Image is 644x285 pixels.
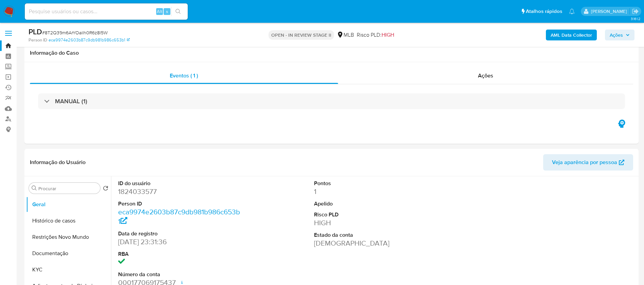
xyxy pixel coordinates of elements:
[551,30,592,40] b: AML Data Collector
[605,30,634,40] button: Ações
[118,250,242,258] dt: RBA
[26,229,111,245] button: Restrições Novo Mundo
[543,154,633,171] button: Veja aparência por pessoa
[25,7,188,16] input: Pesquise usuários ou casos...
[26,213,111,229] button: Histórico de casos
[118,271,242,278] dt: Número da conta
[118,200,242,208] dt: Person ID
[26,245,111,262] button: Documentação
[118,237,242,247] dd: [DATE] 23:31:36
[170,72,198,79] span: Eventos ( 1 )
[166,8,168,15] span: s
[32,185,37,191] button: Procurar
[118,187,242,196] dd: 1824033577
[314,231,438,239] dt: Estado da conta
[118,230,242,237] dt: Data de registro
[314,211,438,218] dt: Risco PLD
[337,31,354,39] div: MLB
[55,97,87,105] h3: MANUAL (1)
[632,8,639,15] a: Sair
[26,262,111,278] button: KYC
[103,185,108,193] button: Retornar ao pedido padrão
[546,30,597,40] button: AML Data Collector
[42,29,108,36] span: # 8T2Q39m6ArYOailh0R6z8l5W
[26,196,111,213] button: Geral
[29,37,47,43] b: Person ID
[171,7,185,16] button: search-icon
[314,180,438,187] dt: Pontos
[314,200,438,208] dt: Apelido
[569,8,575,14] a: Notificações
[49,37,130,43] a: eca9974e2603b87c9db981b986c653b1
[478,72,493,79] span: Ações
[157,8,162,15] span: Alt
[314,238,438,248] dd: [DEMOGRAPHIC_DATA]
[314,187,438,196] dd: 1
[610,30,623,40] span: Ações
[38,93,625,109] div: MANUAL (1)
[30,159,86,166] h1: Informação do Usuário
[552,154,617,171] span: Veja aparência por pessoa
[30,50,633,56] h1: Informação do Caso
[38,185,97,192] input: Procurar
[118,180,242,187] dt: ID do usuário
[382,31,394,39] span: HIGH
[526,8,562,15] span: Atalhos rápidos
[269,30,334,40] p: OPEN - IN REVIEW STAGE II
[357,31,394,39] span: Risco PLD:
[591,8,629,15] p: renata.fdelgado@mercadopago.com.br
[29,26,42,37] b: PLD
[314,218,438,228] dd: HIGH
[118,207,240,226] a: eca9974e2603b87c9db981b986c653b1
